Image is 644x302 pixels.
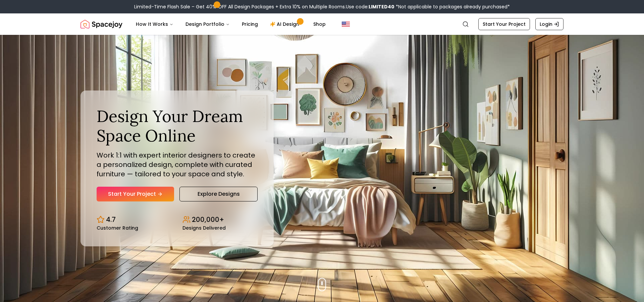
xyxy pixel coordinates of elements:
[369,3,394,10] b: LIMITED40
[134,3,510,10] div: Limited-Time Flash Sale – Get 40% OFF All Design Packages + Extra 10% on Multiple Rooms.
[346,3,394,10] span: Use code:
[130,17,179,31] button: How It Works
[80,17,122,31] a: Spacejoy
[192,215,224,224] p: 200,000+
[97,187,174,201] a: Start Your Project
[106,215,116,224] p: 4.7
[80,17,122,31] img: Spacejoy Logo
[179,187,258,201] a: Explore Designs
[308,17,331,31] a: Shop
[535,18,563,30] a: Login
[80,13,563,35] nav: Global
[394,3,510,10] span: *Not applicable to packages already purchased*
[478,18,530,30] a: Start Your Project
[97,107,258,145] h1: Design Your Dream Space Online
[97,150,258,179] p: Work 1:1 with expert interior designers to create a personalized design, complete with curated fu...
[180,17,235,31] button: Design Portfolio
[265,17,307,31] a: AI Design
[236,17,263,31] a: Pricing
[182,226,226,230] small: Designs Delivered
[97,209,258,230] div: Design stats
[342,20,350,28] img: United States
[97,226,138,230] small: Customer Rating
[130,17,331,31] nav: Main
